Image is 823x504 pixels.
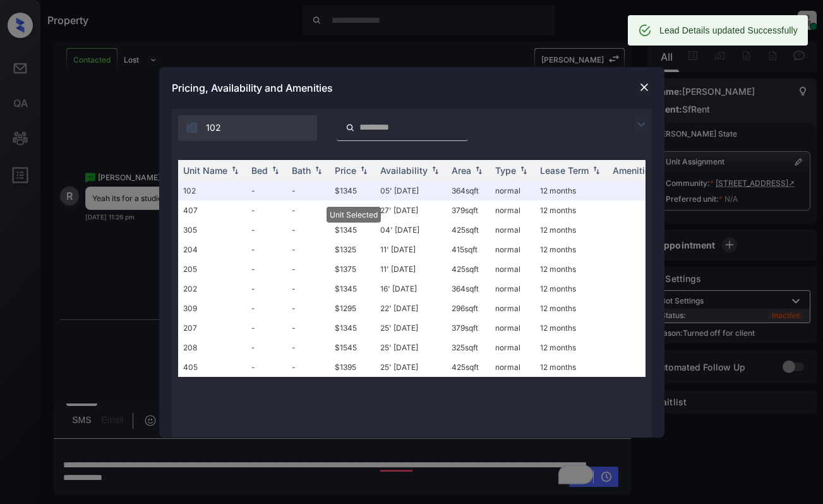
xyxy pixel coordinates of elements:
[447,318,490,338] td: 379 sqft
[375,200,447,220] td: 27' [DATE]
[178,357,246,377] td: 405
[447,338,490,357] td: 325 sqft
[380,165,428,176] div: Availability
[638,81,651,94] img: close
[178,318,246,338] td: 207
[292,165,311,176] div: Bath
[178,259,246,279] td: 205
[178,200,246,220] td: 407
[490,298,535,318] td: normal
[535,279,608,298] td: 12 months
[535,181,608,200] td: 12 months
[287,318,330,338] td: -
[330,279,375,298] td: $1345
[535,220,608,240] td: 12 months
[535,240,608,259] td: 12 months
[357,166,370,175] img: sorting
[330,240,375,259] td: $1325
[375,259,447,279] td: 11' [DATE]
[447,357,490,377] td: 425 sqft
[540,165,589,176] div: Lease Term
[330,200,375,220] td: $1375
[490,220,535,240] td: normal
[535,357,608,377] td: 12 months
[287,240,330,259] td: -
[178,181,246,200] td: 102
[246,259,287,279] td: -
[535,298,608,318] td: 12 months
[246,338,287,357] td: -
[178,298,246,318] td: 309
[429,166,442,175] img: sorting
[287,200,330,220] td: -
[330,298,375,318] td: $1295
[178,338,246,357] td: 208
[287,220,330,240] td: -
[246,318,287,338] td: -
[287,338,330,357] td: -
[447,200,490,220] td: 379 sqft
[335,165,356,176] div: Price
[246,357,287,377] td: -
[269,166,282,175] img: sorting
[375,318,447,338] td: 25' [DATE]
[330,259,375,279] td: $1375
[330,318,375,338] td: $1345
[178,279,246,298] td: 202
[330,338,375,357] td: $1545
[447,259,490,279] td: 425 sqft
[206,121,221,135] span: 102
[447,220,490,240] td: 425 sqft
[535,338,608,357] td: 12 months
[490,279,535,298] td: normal
[447,279,490,298] td: 364 sqft
[183,165,227,176] div: Unit Name
[447,240,490,259] td: 415 sqft
[375,338,447,357] td: 25' [DATE]
[178,220,246,240] td: 305
[251,165,268,176] div: Bed
[535,318,608,338] td: 12 months
[659,19,798,42] div: Lead Details updated Successfully
[490,318,535,338] td: normal
[159,67,664,109] div: Pricing, Availability and Amenities
[287,181,330,200] td: -
[287,279,330,298] td: -
[330,357,375,377] td: $1395
[287,298,330,318] td: -
[330,181,375,200] td: $1345
[490,338,535,357] td: normal
[452,165,471,176] div: Area
[375,298,447,318] td: 22' [DATE]
[312,166,325,175] img: sorting
[634,117,649,132] img: icon-zuma
[229,166,241,175] img: sorting
[375,181,447,200] td: 05' [DATE]
[178,240,246,259] td: 204
[613,165,655,176] div: Amenities
[490,259,535,279] td: normal
[345,122,355,133] img: icon-zuma
[490,357,535,377] td: normal
[490,240,535,259] td: normal
[472,166,485,175] img: sorting
[246,200,287,220] td: -
[330,220,375,240] td: $1345
[246,240,287,259] td: -
[287,357,330,377] td: -
[246,181,287,200] td: -
[186,121,198,134] img: icon-zuma
[375,279,447,298] td: 16' [DATE]
[375,220,447,240] td: 04' [DATE]
[447,181,490,200] td: 364 sqft
[517,166,530,175] img: sorting
[246,279,287,298] td: -
[490,181,535,200] td: normal
[246,298,287,318] td: -
[490,200,535,220] td: normal
[590,166,603,175] img: sorting
[535,200,608,220] td: 12 months
[287,259,330,279] td: -
[375,240,447,259] td: 11' [DATE]
[495,165,516,176] div: Type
